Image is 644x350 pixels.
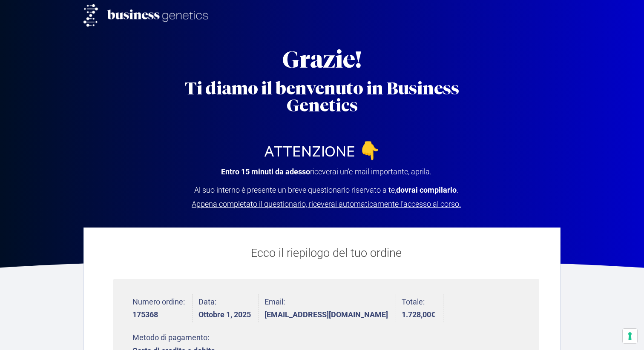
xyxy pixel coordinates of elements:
strong: 175368 [132,311,185,319]
p: Al suo interno è presente un breve questionario riservato a te, . [190,187,463,208]
button: Le tue preferenze relative al consenso per le tecnologie di tracciamento [623,329,637,343]
strong: dovrai compilarlo [396,185,457,194]
h2: ATTENZIONE 👇 [169,144,475,161]
bdi: 1.728,00 [402,310,435,319]
p: Ecco il riepilogo del tuo ordine [113,245,539,262]
strong: Ottobre 1, 2025 [198,311,251,319]
strong: Entro 15 minuti da adesso [221,167,310,176]
span: Appena completato il questionario, riceverai automaticamente l’accesso al corso. [192,199,461,208]
span: € [431,310,435,319]
li: Numero ordine: [132,294,193,323]
li: Email: [264,294,396,323]
p: riceverai un’e-mail importante, aprila. [190,168,463,175]
li: Totale: [402,294,443,323]
li: Data: [198,294,259,323]
strong: [EMAIL_ADDRESS][DOMAIN_NAME] [264,311,388,319]
h2: Grazie! [169,48,475,71]
h2: Ti diamo il benvenuto in Business Genetics [169,80,475,114]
